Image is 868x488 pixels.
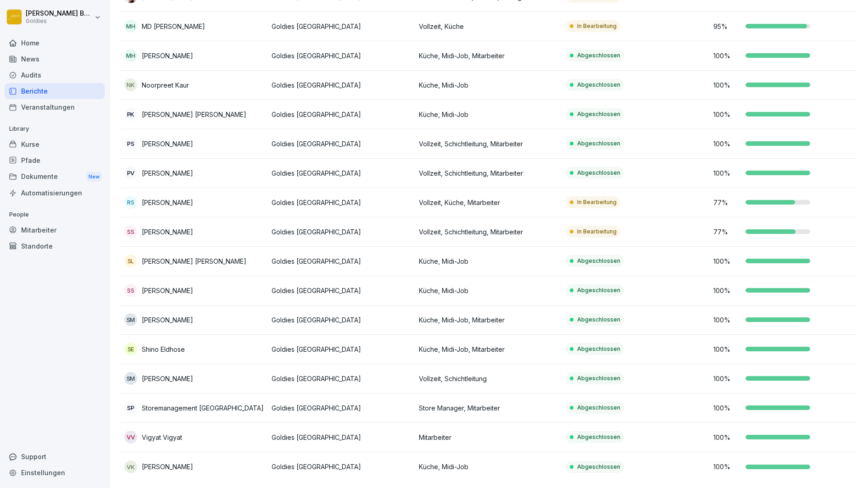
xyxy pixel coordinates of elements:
[272,139,412,149] p: Goldies [GEOGRAPHIC_DATA]
[419,168,559,178] p: Vollzeit, Schichtleitung, Mitarbeiter
[272,403,412,413] p: Goldies [GEOGRAPHIC_DATA]
[577,463,620,471] p: Abgeschlossen
[272,462,412,471] p: Goldies [GEOGRAPHIC_DATA]
[124,196,137,209] div: RS
[5,185,105,201] a: Automatisierungen
[419,374,559,383] p: Vollzeit, Schichtleitung
[713,80,741,90] p: 100 %
[124,431,137,444] div: VV
[577,257,620,265] p: Abgeschlossen
[124,313,137,326] div: SM
[272,374,412,383] p: Goldies [GEOGRAPHIC_DATA]
[5,67,105,83] a: Audits
[272,22,412,31] p: Goldies [GEOGRAPHIC_DATA]
[713,227,741,237] p: 77 %
[713,51,741,61] p: 100 %
[419,22,559,31] p: Vollzeit, Küche
[124,78,137,91] div: NK
[5,168,105,185] div: Dokumente
[577,51,620,60] p: Abgeschlossen
[419,227,559,237] p: Vollzeit, Schichtleitung, Mitarbeiter
[124,460,137,473] div: VK
[713,256,741,266] p: 100 %
[577,316,620,324] p: Abgeschlossen
[142,110,246,119] p: [PERSON_NAME] [PERSON_NAME]
[124,343,137,355] div: SE
[142,315,193,325] p: [PERSON_NAME]
[419,80,559,90] p: Küche, Midi-Job
[124,166,137,179] div: PV
[713,286,741,295] p: 100 %
[142,403,264,413] p: Storemanagement [GEOGRAPHIC_DATA]
[142,22,205,31] p: MD [PERSON_NAME]
[419,344,559,354] p: Küche, Midi-Job, Mitarbeiter
[124,401,137,414] div: SP
[5,99,105,115] a: Veranstaltungen
[577,227,617,236] p: In Bearbeitung
[577,81,620,89] p: Abgeschlossen
[142,227,193,237] p: [PERSON_NAME]
[5,207,105,222] p: People
[5,465,105,481] a: Einstellungen
[124,225,137,238] div: SS
[5,35,105,51] div: Home
[419,139,559,149] p: Vollzeit, Schichtleitung, Mitarbeiter
[272,256,412,266] p: Goldies [GEOGRAPHIC_DATA]
[5,51,105,67] div: News
[419,433,559,442] p: Mitarbeiter
[577,139,620,148] p: Abgeschlossen
[142,139,193,149] p: [PERSON_NAME]
[577,345,620,353] p: Abgeschlossen
[142,286,193,295] p: [PERSON_NAME]
[124,108,137,121] div: PK
[577,286,620,294] p: Abgeschlossen
[86,172,102,182] div: New
[272,227,412,237] p: Goldies [GEOGRAPHIC_DATA]
[272,433,412,442] p: Goldies [GEOGRAPHIC_DATA]
[577,169,620,177] p: Abgeschlossen
[577,22,617,30] p: In Bearbeitung
[5,238,105,254] a: Standorte
[124,49,137,62] div: MH
[272,51,412,61] p: Goldies [GEOGRAPHIC_DATA]
[5,222,105,238] a: Mitarbeiter
[142,433,182,442] p: Vigyat Vigyat
[713,433,741,442] p: 100 %
[577,433,620,441] p: Abgeschlossen
[142,168,193,178] p: [PERSON_NAME]
[5,136,105,152] div: Kurse
[5,449,105,465] div: Support
[272,110,412,119] p: Goldies [GEOGRAPHIC_DATA]
[713,22,741,31] p: 95 %
[5,122,105,136] p: Library
[5,152,105,168] a: Pfade
[419,286,559,295] p: Küche, Midi-Job
[272,198,412,207] p: Goldies [GEOGRAPHIC_DATA]
[713,374,741,383] p: 100 %
[713,168,741,178] p: 100 %
[142,256,246,266] p: [PERSON_NAME] [PERSON_NAME]
[5,83,105,99] a: Berichte
[577,404,620,412] p: Abgeschlossen
[142,462,193,471] p: [PERSON_NAME]
[142,80,189,90] p: Noorpreet Kaur
[272,315,412,325] p: Goldies [GEOGRAPHIC_DATA]
[713,462,741,471] p: 100 %
[419,403,559,413] p: Store Manager, Mitarbeiter
[124,372,137,385] div: SM
[142,198,193,207] p: [PERSON_NAME]
[713,315,741,325] p: 100 %
[713,139,741,149] p: 100 %
[419,110,559,119] p: Küche, Midi-Job
[577,374,620,383] p: Abgeschlossen
[272,344,412,354] p: Goldies [GEOGRAPHIC_DATA]
[26,10,93,17] p: [PERSON_NAME] Buhren
[713,344,741,354] p: 100 %
[419,315,559,325] p: Küche, Midi-Job, Mitarbeiter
